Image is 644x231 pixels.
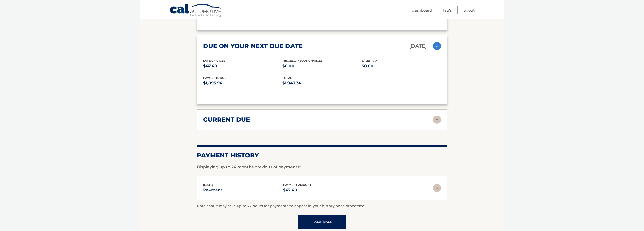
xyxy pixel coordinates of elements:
img: accordion-rest.svg [433,116,441,124]
p: $47.40 [283,187,311,194]
span: Sales Tax [362,59,377,62]
p: $47.40 [203,63,282,70]
p: $1,943.34 [282,80,362,87]
p: $0.00 [282,63,362,70]
h2: current due [203,116,250,123]
span: Miscellaneous Charges [282,59,322,62]
h2: Payment History [197,152,447,159]
img: accordion-rest.svg [433,184,441,192]
h2: due on your next due date [203,42,303,50]
span: Payments Due [203,76,226,80]
a: Dashboard [412,6,432,14]
p: $0.00 [362,63,441,70]
p: Displaying up to 24 months previous of payments*. [197,164,447,170]
a: Load More [298,215,346,229]
p: $1,895.94 [203,80,282,87]
p: Note that it may take up to 72 hours for payments to appear in your history once processed. [197,203,447,209]
span: total [282,76,292,80]
span: payment amount [283,183,311,187]
a: Logout [463,6,475,14]
span: Late Charges [203,59,225,62]
p: payment [203,187,222,194]
p: [DATE] [409,42,427,50]
a: Cal Automotive [170,3,223,18]
a: FAQ's [443,6,452,14]
span: [DATE] [203,183,213,187]
img: accordion-active.svg [433,42,441,50]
